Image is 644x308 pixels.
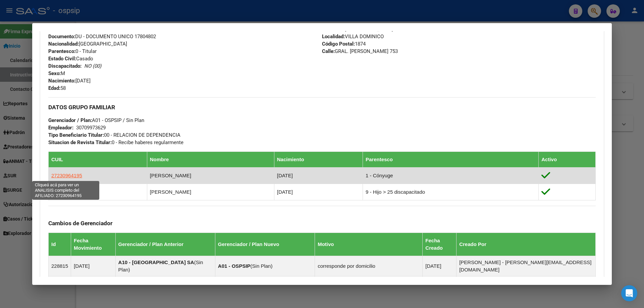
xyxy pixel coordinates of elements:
[363,152,538,168] th: Parentesco
[49,256,71,276] td: 228815
[51,173,82,178] span: 27230964195
[84,63,101,69] i: NO (00)
[621,285,637,301] div: Open Intercom Messenger
[48,220,596,227] h3: Cambios de Gerenciador
[115,276,215,297] td: ( )
[315,256,423,276] td: corresponde por domicilio
[147,168,274,184] td: [PERSON_NAME]
[215,233,315,256] th: Gerenciador / Plan Nuevo
[423,276,457,297] td: [DATE]
[322,34,384,40] span: VILLA DOMINICO
[147,152,274,168] th: Nombre
[457,276,596,297] td: [PERSON_NAME] - [PERSON_NAME][EMAIL_ADDRESS][DOMAIN_NAME]
[48,41,127,47] span: [GEOGRAPHIC_DATA]
[48,78,91,84] span: [DATE]
[48,48,75,54] strong: Parentesco:
[48,85,60,91] strong: Edad:
[322,41,355,47] strong: Código Postal:
[48,48,97,54] span: 0 - Titular
[48,41,79,47] strong: Nacionalidad:
[71,256,116,276] td: [DATE]
[48,139,112,145] strong: Situacion de Revista Titular:
[48,104,596,111] h3: DATOS GRUPO FAMILIAR
[215,256,315,276] td: ( )
[423,256,457,276] td: [DATE]
[48,125,73,131] strong: Empleador:
[423,233,457,256] th: Fecha Creado
[115,256,215,276] td: ( )
[315,233,423,256] th: Motivo
[274,168,363,184] td: [DATE]
[322,34,345,40] strong: Localidad:
[457,256,596,276] td: [PERSON_NAME] - [PERSON_NAME][EMAIL_ADDRESS][DOMAIN_NAME]
[48,56,93,62] span: Casado
[48,139,183,145] span: 0 - Recibe haberes regularmente
[49,152,147,168] th: CUIL
[71,276,116,297] td: [DATE]
[48,70,61,76] strong: Sexo:
[322,41,366,47] span: 1874
[49,276,71,297] td: 92894
[48,117,92,123] strong: Gerenciador / Plan:
[71,233,116,256] th: Fecha Movimiento
[51,189,82,195] span: 27375908137
[48,117,144,123] span: A01 - OSPSIP / Sin Plan
[48,70,65,76] span: M
[48,132,104,138] strong: Tipo Beneficiario Titular:
[274,184,363,200] td: [DATE]
[363,168,538,184] td: 1 - Cónyuge
[363,184,538,200] td: 9 - Hijo > 25 discapacitado
[218,263,251,269] strong: A01 - OSPSIP
[48,85,66,91] span: 58
[76,124,106,131] div: 30709973629
[115,233,215,256] th: Gerenciador / Plan Anterior
[539,152,596,168] th: Activo
[48,78,75,84] strong: Nacimiento:
[322,48,335,54] strong: Calle:
[118,259,194,265] strong: A10 - [GEOGRAPHIC_DATA] SA
[48,63,82,69] strong: Discapacitado:
[48,34,156,40] span: DU - DOCUMENTO UNICO 17804802
[48,132,180,138] span: 00 - RELACION DE DEPENDENCIA
[457,233,596,256] th: Creado Por
[147,184,274,200] td: [PERSON_NAME]
[48,34,75,40] strong: Documento:
[274,152,363,168] th: Nacimiento
[252,263,271,269] span: Sin Plan
[315,276,423,297] td: GRAN BUENOS AIRES - MUTUAL CASA DEL MEDICO
[322,48,398,54] span: GRAL. [PERSON_NAME] 753
[48,56,76,62] strong: Estado Civil:
[49,233,71,256] th: Id
[215,276,315,297] td: ( )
